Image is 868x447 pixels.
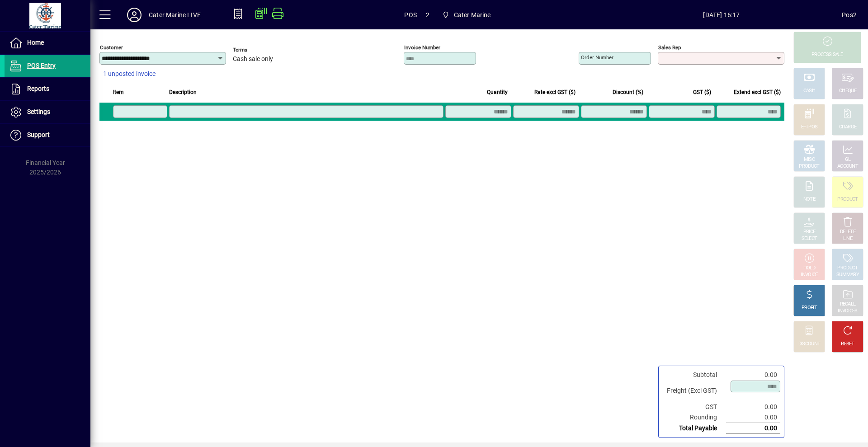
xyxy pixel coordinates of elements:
span: Cash sale only [233,56,273,63]
span: Terms [233,47,287,53]
span: Support [27,131,50,138]
span: POS Entry [27,62,56,69]
div: SUMMARY [836,272,859,278]
div: LINE [843,235,852,242]
td: Freight (Excl GST) [662,380,726,402]
a: Reports [5,78,90,100]
div: MISC [804,156,815,163]
a: Settings [5,101,90,123]
button: Profile [120,7,149,23]
mat-label: Sales rep [658,44,681,51]
td: GST [662,402,726,412]
div: RECALL [840,301,856,308]
div: INVOICES [838,308,857,315]
td: Rounding [662,412,726,423]
div: ACCOUNT [837,163,858,170]
div: PRODUCT [837,196,858,203]
div: HOLD [803,265,815,272]
div: PROFIT [802,305,817,311]
div: CHARGE [839,124,857,131]
div: PRODUCT [799,163,819,170]
td: Subtotal [662,370,726,380]
div: DELETE [840,229,855,235]
div: Pos2 [842,8,857,22]
span: POS [404,8,417,22]
div: CASH [803,88,815,94]
a: Home [5,32,90,54]
div: DISCOUNT [798,341,820,348]
a: Support [5,124,90,146]
span: Reports [27,85,49,92]
div: GL [845,156,851,163]
span: Description [169,87,197,97]
div: PROCESS SALE [811,52,843,58]
span: Discount (%) [613,87,643,97]
td: 0.00 [726,402,780,412]
div: Cater Marine LIVE [149,8,201,22]
td: 0.00 [726,370,780,380]
div: RESET [841,341,854,348]
td: 0.00 [726,412,780,423]
span: Cater Marine [454,8,491,22]
div: SELECT [802,235,817,242]
span: [DATE] 16:17 [601,8,842,22]
mat-label: Invoice number [404,44,440,51]
span: Settings [27,108,50,115]
span: Quantity [487,87,508,97]
td: Total Payable [662,423,726,434]
span: Item [113,87,124,97]
mat-label: Order number [581,54,613,61]
span: Rate excl GST ($) [534,87,576,97]
span: Cater Marine [439,7,495,23]
mat-label: Customer [100,44,123,51]
div: PRICE [803,229,816,235]
span: 2 [426,8,429,22]
div: NOTE [803,196,815,203]
div: CHEQUE [839,88,856,94]
span: Home [27,39,44,46]
span: GST ($) [693,87,711,97]
div: PRODUCT [837,265,858,272]
button: 1 unposted invoice [99,66,159,82]
td: 0.00 [726,423,780,434]
span: Extend excl GST ($) [734,87,781,97]
div: EFTPOS [801,124,818,131]
div: INVOICE [801,272,817,278]
span: 1 unposted invoice [103,69,156,79]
